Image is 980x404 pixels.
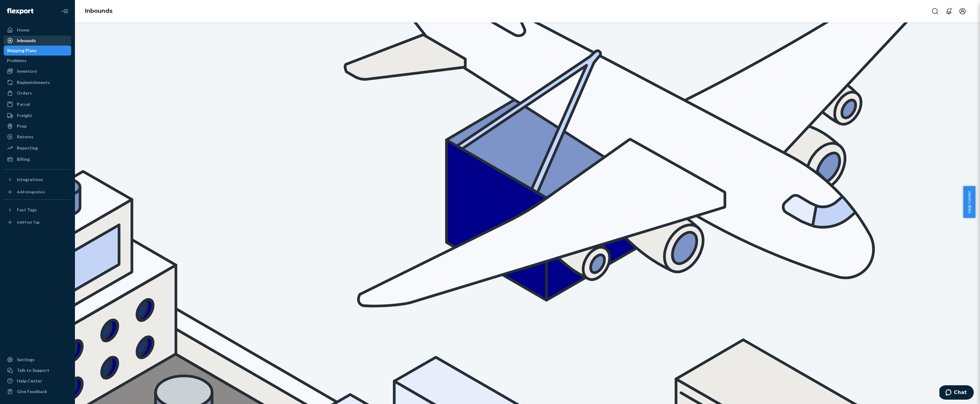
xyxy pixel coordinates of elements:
[4,25,71,35] a: Home
[17,68,37,74] div: Inventory
[4,217,71,227] a: Add Fast Tag
[17,90,32,96] div: Orders
[7,57,27,64] div: Problems
[4,365,71,375] button: Talk to Support
[929,5,941,17] button: Open Search Box
[17,357,35,363] div: Settings
[17,388,47,395] div: Give Feedback
[4,205,71,215] button: Fast Tags
[80,2,117,20] ol: breadcrumbs
[4,111,71,121] a: Freight
[4,46,71,56] a: Shipping Plans
[4,77,71,87] a: Replenishments
[17,112,32,119] div: Freight
[17,207,37,213] div: Fast Tags
[4,132,71,142] a: Returns
[17,219,39,225] div: Add Fast Tag
[939,385,974,401] iframe: Opens a widget where you can chat to one of our agents
[4,121,71,131] a: Prep
[17,79,50,86] div: Replenishments
[7,47,37,54] div: Shipping Plans
[17,134,33,140] div: Returns
[85,7,112,14] a: Inbounds
[17,156,30,162] div: Billing
[4,66,71,76] a: Inventory
[4,36,71,46] a: Inbounds
[4,387,71,397] button: Give Feedback
[4,175,71,185] button: Integrations
[17,37,36,44] div: Inbounds
[59,5,71,17] button: Close Navigation
[17,367,49,373] div: Talk to Support
[4,187,71,197] a: Add Integration
[17,101,30,107] div: Parcel
[17,176,43,183] div: Integrations
[7,8,33,14] img: Flexport logo
[17,145,38,151] div: Reporting
[4,143,71,153] a: Reporting
[17,123,27,129] div: Prep
[17,378,42,384] div: Help Center
[4,99,71,109] a: Parcel
[963,186,975,218] button: Help Center
[4,376,71,386] a: Help Center
[943,5,955,17] button: Open notifications
[4,56,71,66] a: Problems
[4,88,71,98] a: Orders
[17,27,29,33] div: Home
[17,189,45,195] div: Add Integration
[4,154,71,164] a: Billing
[4,355,71,365] a: Settings
[956,5,969,17] button: Open account menu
